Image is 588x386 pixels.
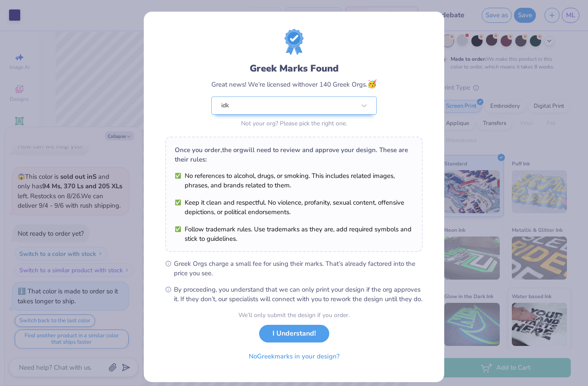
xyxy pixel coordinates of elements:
[211,62,377,75] div: Greek Marks Found
[174,285,423,304] span: By proceeding, you understand that we can only print your design if the org approves it. If they ...
[211,78,377,90] div: Great news! We’re licensed with over 140 Greek Orgs.
[174,259,423,278] span: Greek Orgs charge a small fee for using their marks. That’s already factored into the price you see.
[285,29,303,55] img: license-marks-badge.png
[175,224,413,243] li: Follow trademark rules. Use trademarks as they are, add required symbols and stick to guidelines.
[259,325,329,342] button: I Understand!
[241,348,347,365] button: NoGreekmarks in your design?
[238,311,350,320] div: We’ll only submit the design if you order.
[211,119,377,128] div: Not your org? Please pick the right one.
[175,198,413,217] li: Keep it clean and respectful. No violence, profanity, sexual content, offensive depictions, or po...
[175,145,413,164] div: Once you order, the org will need to review and approve your design. These are their rules:
[175,171,413,190] li: No references to alcohol, drugs, or smoking. This includes related images, phrases, and brands re...
[367,79,377,89] span: 🥳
